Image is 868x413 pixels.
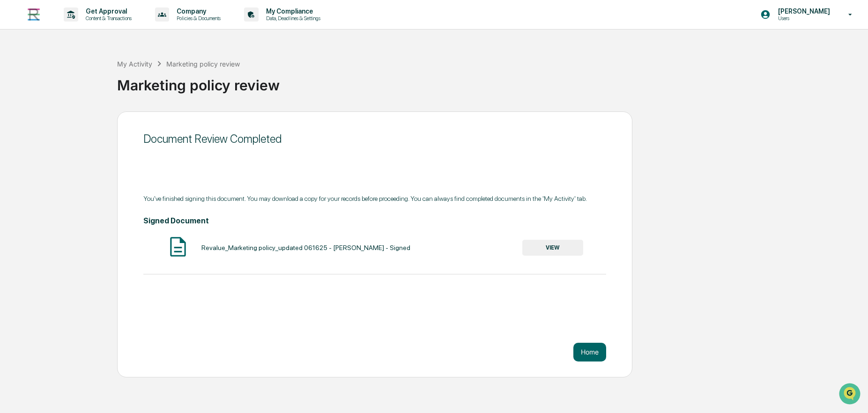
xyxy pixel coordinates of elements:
[32,81,119,88] div: We're available if you need us!
[143,132,606,146] div: Document Review Completed
[19,118,60,127] span: Preclearance
[771,15,835,22] p: Users
[19,136,59,145] span: Data Lookup
[9,137,17,144] div: 🔎
[143,195,606,202] div: You've finished signing this document. You may download a copy for your records before proceeding...
[117,60,152,68] div: My Activity
[6,132,63,149] a: 🔎Data Lookup
[259,15,325,22] p: Data, Deadlines & Settings
[9,20,171,35] p: How can we help?
[117,69,863,94] div: Marketing policy review
[201,244,410,251] div: Revalue_Marketing policy_updated 061625 - [PERSON_NAME] - Signed
[166,235,190,258] img: Document Icon
[93,159,113,166] span: Pylon
[78,7,136,15] p: Get Approval
[6,114,64,131] a: 🖐️Preclearance
[838,382,863,407] iframe: Open customer support
[64,114,120,131] a: 🗄️Attestations
[22,3,45,26] img: logo
[169,15,225,22] p: Policies & Documents
[9,119,17,126] div: 🖐️
[166,60,240,68] div: Marketing policy review
[771,7,835,15] p: [PERSON_NAME]
[159,74,171,86] button: Start new chat
[169,7,225,15] p: Company
[77,118,116,127] span: Attestations
[66,158,113,166] a: Powered byPylon
[68,119,75,126] div: 🗄️
[522,240,583,256] button: VIEW
[143,216,606,225] h4: Signed Document
[573,343,606,361] button: Home
[9,72,26,88] img: 1746055101610-c473b297-6a78-478c-a979-82029cc54cd1
[32,72,154,81] div: Start new chat
[259,7,325,15] p: My Compliance
[78,15,136,22] p: Content & Transactions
